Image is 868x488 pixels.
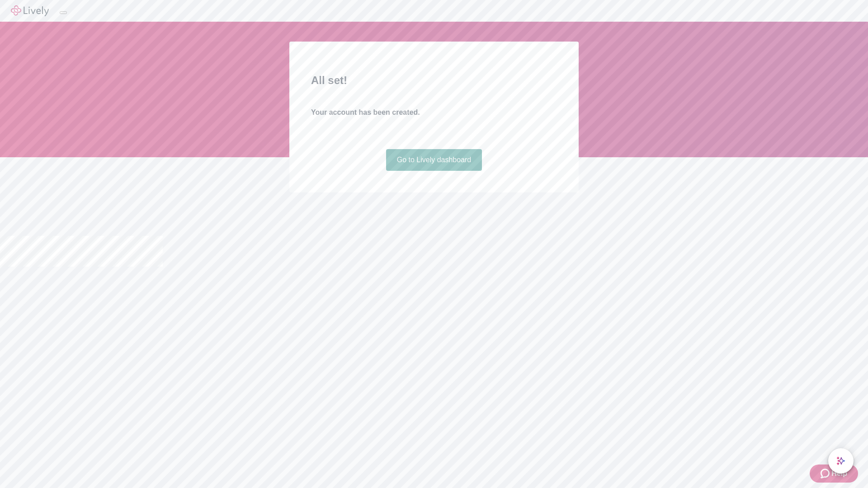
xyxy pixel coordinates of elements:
[311,107,557,118] h4: Your account has been created.
[836,456,845,465] svg: Lively AI Assistant
[821,468,831,479] svg: Zendesk support icon
[831,468,847,479] span: Help
[828,448,854,474] button: chat
[810,465,858,483] button: Zendesk support iconHelp
[386,149,482,171] a: Go to Lively dashboard
[311,72,557,89] h2: All set!
[11,5,49,16] img: Lively
[60,11,67,14] button: Log out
